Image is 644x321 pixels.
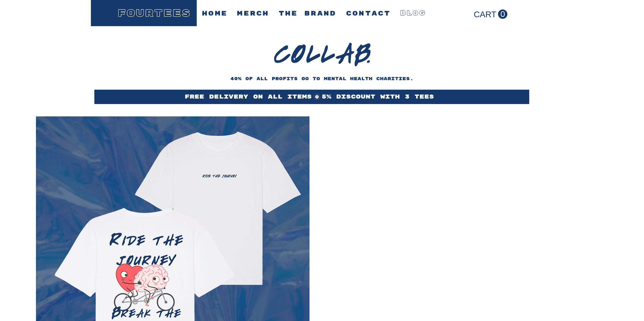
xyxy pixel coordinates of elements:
[400,12,426,15] span: BLOG
[617,294,644,321] iframe: Wix Chat
[237,12,269,16] span: MERCH
[500,9,505,19] text: 0
[198,9,231,19] a: HOME
[474,9,507,19] a: Cart with 0 items
[230,76,414,82] span: 40% of all profits go to mental health charities.
[198,9,429,19] nav: Site
[474,10,496,19] text: CART
[234,9,273,19] a: MERCH
[279,12,337,16] span: THE BRAND
[185,93,434,100] span: Free delivery ON ALL ITEMS 5% discount with 3 Tees
[346,12,391,16] span: CONTACT
[397,9,429,18] a: BLOG
[274,38,370,68] span: COLLAB.
[342,9,394,19] a: CONTACT
[275,9,340,19] a: THE BRAND
[202,12,228,16] span: HOME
